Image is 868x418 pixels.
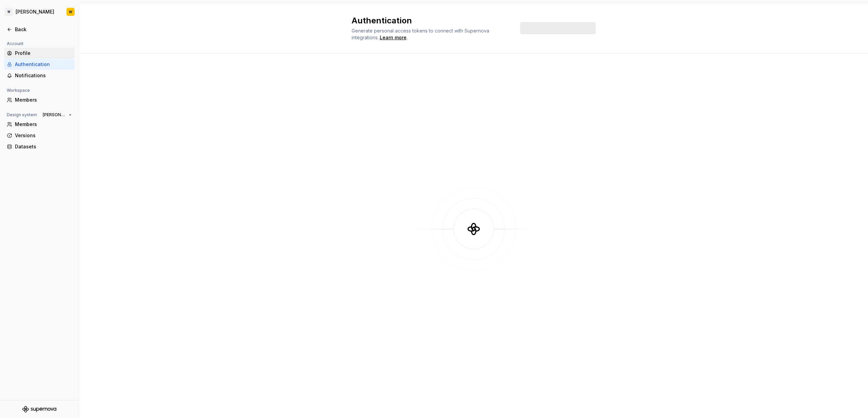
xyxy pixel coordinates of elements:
[352,15,512,26] h2: Authentication
[380,34,407,41] a: Learn more
[15,50,72,57] div: Profile
[4,70,75,81] a: Notifications
[1,4,77,19] button: W[PERSON_NAME]W
[15,132,72,139] div: Versions
[4,141,75,152] a: Datasets
[15,26,72,33] div: Back
[4,24,75,35] a: Back
[352,28,491,40] span: Generate personal access tokens to connect with Supernova integrations.
[4,111,40,119] div: Design system
[15,72,72,79] div: Notifications
[15,143,72,150] div: Datasets
[69,9,72,15] div: W
[15,121,72,128] div: Members
[43,112,66,118] span: [PERSON_NAME]
[379,35,408,40] span: .
[16,8,54,15] div: [PERSON_NAME]
[4,95,75,105] a: Members
[4,130,75,141] a: Versions
[15,97,72,103] div: Members
[4,48,75,59] a: Profile
[22,406,56,413] svg: Supernova Logo
[4,40,26,48] div: Account
[5,8,13,16] div: W
[4,59,75,70] a: Authentication
[15,61,72,68] div: Authentication
[4,119,75,130] a: Members
[4,86,33,95] div: Workspace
